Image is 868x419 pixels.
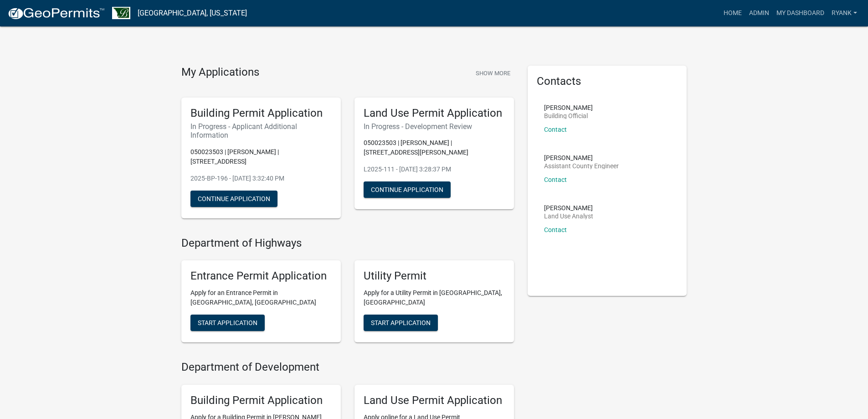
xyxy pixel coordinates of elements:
[364,165,505,174] p: L2025-111 - [DATE] 3:28:37 PM
[198,319,257,326] span: Start Application
[544,163,619,169] p: Assistant County Engineer
[181,66,259,79] h4: My Applications
[364,315,438,331] button: Start Application
[190,269,332,283] h5: Entrance Permit Application
[190,122,332,140] h6: In Progress - Applicant Additional Information
[544,176,567,183] a: Contact
[190,191,277,207] button: Continue Application
[544,104,593,111] p: [PERSON_NAME]
[190,315,265,331] button: Start Application
[364,138,505,157] p: 050023503 | [PERSON_NAME] | [STREET_ADDRESS][PERSON_NAME]
[190,174,332,183] p: 2025-BP-196 - [DATE] 3:32:40 PM
[181,237,514,250] h4: Department of Highways
[181,361,514,374] h4: Department of Development
[745,5,773,22] a: Admin
[544,126,567,133] a: Contact
[190,147,332,166] p: 050023503 | [PERSON_NAME] | [STREET_ADDRESS]
[190,394,332,407] h5: Building Permit Application
[364,107,505,120] h5: Land Use Permit Application
[544,205,593,211] p: [PERSON_NAME]
[190,288,332,307] p: Apply for an Entrance Permit in [GEOGRAPHIC_DATA], [GEOGRAPHIC_DATA]
[537,75,678,88] h5: Contacts
[544,213,593,219] p: Land Use Analyst
[544,113,593,119] p: Building Official
[371,319,431,326] span: Start Application
[544,155,619,161] p: [PERSON_NAME]
[364,269,505,283] h5: Utility Permit
[828,5,861,22] a: RyanK
[364,288,505,307] p: Apply for a Utility Permit in [GEOGRAPHIC_DATA], [GEOGRAPHIC_DATA]
[112,7,130,19] img: Benton County, Minnesota
[190,107,332,120] h5: Building Permit Application
[138,5,247,21] a: [GEOGRAPHIC_DATA], [US_STATE]
[364,394,505,407] h5: Land Use Permit Application
[472,66,514,81] button: Show More
[364,181,451,198] button: Continue Application
[544,226,567,233] a: Contact
[720,5,745,22] a: Home
[773,5,828,22] a: My Dashboard
[364,122,505,131] h6: In Progress - Development Review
